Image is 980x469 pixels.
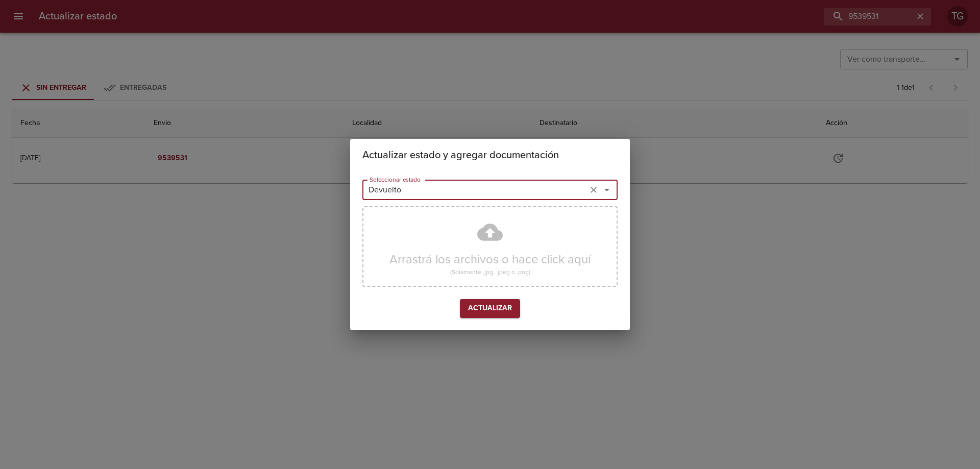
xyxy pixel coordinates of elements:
span: Actualizar [468,302,512,315]
button: Limpiar [586,183,601,197]
button: Abrir [600,183,614,197]
div: Arrastrá los archivos o hace click aquí(Solamente .jpg, .jpeg o .png) [362,206,618,287]
button: Actualizar [460,299,520,318]
h2: Actualizar estado y agregar documentación [362,147,618,163]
